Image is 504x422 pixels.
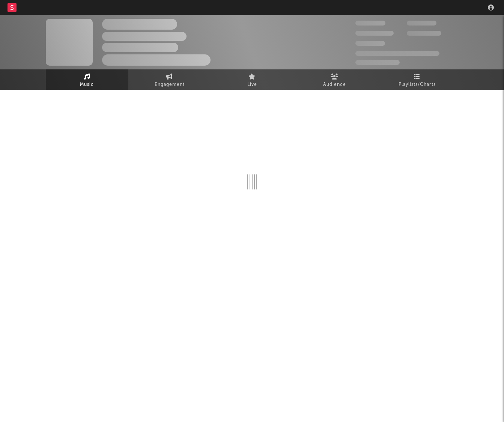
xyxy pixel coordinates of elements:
span: 1,000,000 [407,31,441,36]
span: Playlists/Charts [399,80,436,89]
span: Live [247,80,257,89]
a: Music [46,69,128,90]
a: Playlists/Charts [376,69,459,90]
a: Live [211,69,293,90]
span: Jump Score: 85.0 [355,60,400,65]
a: Engagement [128,69,211,90]
span: Music [80,80,94,89]
span: Engagement [155,80,185,89]
span: 300,000 [355,21,385,26]
span: Audience [323,80,346,89]
span: 100,000 [407,21,436,26]
span: 50,000,000 [355,31,394,36]
span: 100,000 [355,41,385,46]
span: 50,000,000 Monthly Listeners [355,51,439,56]
a: Audience [293,69,376,90]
